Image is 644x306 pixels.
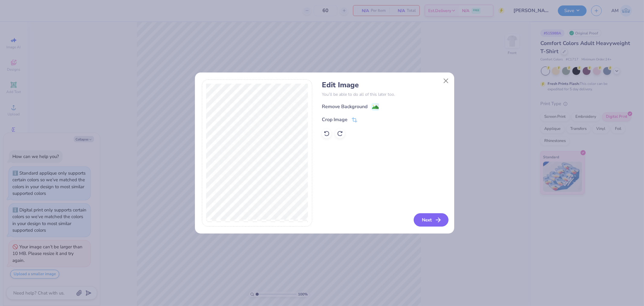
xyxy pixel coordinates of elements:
[414,213,448,227] button: Next
[322,103,367,110] div: Remove Background
[440,75,452,87] button: Close
[322,91,447,98] p: You’ll be able to do all of this later too.
[322,81,447,89] h4: Edit Image
[322,116,348,123] div: Crop Image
